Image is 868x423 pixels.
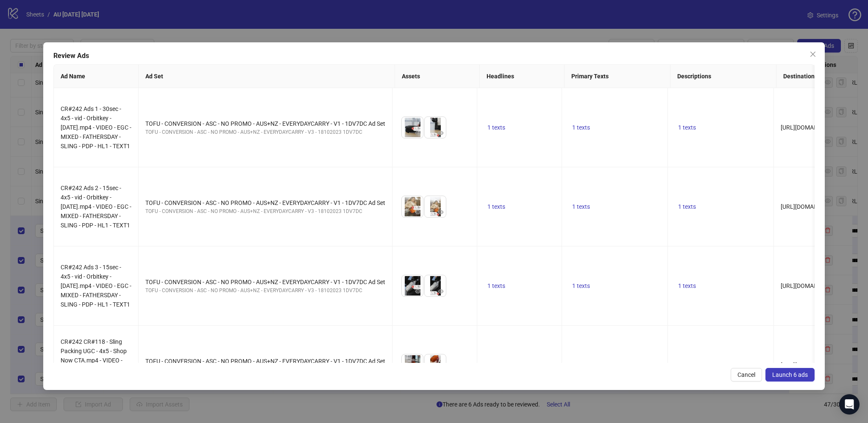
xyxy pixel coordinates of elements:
[413,128,423,138] button: Preview
[484,281,509,291] button: 1 texts
[487,362,505,368] span: 1 texts
[415,130,421,136] span: eye
[569,360,593,370] button: 1 texts
[675,122,699,133] button: 1 texts
[402,275,423,296] img: Asset 1
[569,122,593,133] button: 1 texts
[487,124,505,131] span: 1 texts
[425,354,446,376] img: Asset 2
[425,196,446,217] img: Asset 2
[765,368,815,382] button: Launch 6 ads
[53,51,814,61] div: Review Ads
[413,207,423,217] button: Preview
[438,288,444,294] span: eye
[569,281,593,291] button: 1 texts
[572,124,590,131] span: 1 texts
[781,282,840,289] span: [URL][DOMAIN_NAME]
[678,203,696,210] span: 1 texts
[678,282,696,289] span: 1 texts
[484,202,509,212] button: 1 texts
[487,203,505,210] span: 1 texts
[675,281,699,291] button: 1 texts
[402,196,423,217] img: Asset 1
[425,117,446,138] img: Asset 2
[425,275,446,296] img: Asset 2
[436,128,446,138] button: Preview
[484,122,509,133] button: 1 texts
[54,65,139,88] th: Ad Name
[61,185,131,229] span: CR#242 Ads 2 - 15sec - 4x5 - vid - Orbitkey - [DATE].mp4 - VIDEO - EGC - MIXED - FATHERSDAY - SLI...
[675,202,699,212] button: 1 texts
[436,286,446,296] button: Preview
[487,282,505,289] span: 1 texts
[415,209,421,215] span: eye
[438,209,444,215] span: eye
[436,207,446,217] button: Preview
[61,264,131,308] span: CR#242 Ads 3 - 15sec - 4x5 - vid - Orbitkey - [DATE].mp4 - VIDEO - EGC - MIXED - FATHERSDAY - SLI...
[572,362,590,368] span: 1 texts
[61,338,127,392] span: CR#242 CR#118 - Sling Packing UGC - 4x5 - Shop Now CTA.mp4 - VIDEO - EGC - MIXED - FATHERSDAY - S...
[145,287,385,295] div: TOFU - CONVERSION - ASC - NO PROMO - AUS+NZ - EVERYDAYCARRY - V3 - 18102023 1DV7DC
[415,288,421,294] span: eye
[565,65,670,88] th: Primary Texts
[145,357,385,366] div: TOFU - CONVERSION - ASC - NO PROMO - AUS+NZ - EVERYDAYCARRY - V1 - 1DV7DC Ad Set
[395,65,480,88] th: Assets
[781,124,840,131] span: [URL][DOMAIN_NAME]
[572,282,590,289] span: 1 texts
[678,124,696,131] span: 1 texts
[806,47,820,61] button: Close
[145,128,385,136] div: TOFU - CONVERSION - ASC - NO PROMO - AUS+NZ - EVERYDAYCARRY - V3 - 18102023 1DV7DC
[675,360,699,370] button: 1 texts
[139,65,395,88] th: Ad Set
[678,362,696,368] span: 1 texts
[438,130,444,136] span: eye
[670,65,776,88] th: Descriptions
[413,286,423,296] button: Preview
[145,207,385,216] div: TOFU - CONVERSION - ASC - NO PROMO - AUS+NZ - EVERYDAYCARRY - V3 - 18102023 1DV7DC
[772,371,808,378] span: Launch 6 ads
[402,117,423,138] img: Asset 1
[145,277,385,287] div: TOFU - CONVERSION - ASC - NO PROMO - AUS+NZ - EVERYDAYCARRY - V1 - 1DV7DC Ad Set
[737,371,755,378] span: Cancel
[572,203,590,210] span: 1 texts
[839,394,860,415] div: Open Intercom Messenger
[402,354,423,376] img: Asset 1
[781,203,840,210] span: [URL][DOMAIN_NAME]
[484,360,509,370] button: 1 texts
[569,202,593,212] button: 1 texts
[781,362,840,368] span: [URL][DOMAIN_NAME]
[810,51,816,58] span: close
[61,105,131,149] span: CR#242 Ads 1 - 30sec - 4x5 - vid - Orbitkey - [DATE].mp4 - VIDEO - EGC - MIXED - FATHERSDAY - SLI...
[731,368,762,382] button: Cancel
[145,119,385,128] div: TOFU - CONVERSION - ASC - NO PROMO - AUS+NZ - EVERYDAYCARRY - V1 - 1DV7DC Ad Set
[145,198,385,207] div: TOFU - CONVERSION - ASC - NO PROMO - AUS+NZ - EVERYDAYCARRY - V1 - 1DV7DC Ad Set
[480,65,565,88] th: Headlines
